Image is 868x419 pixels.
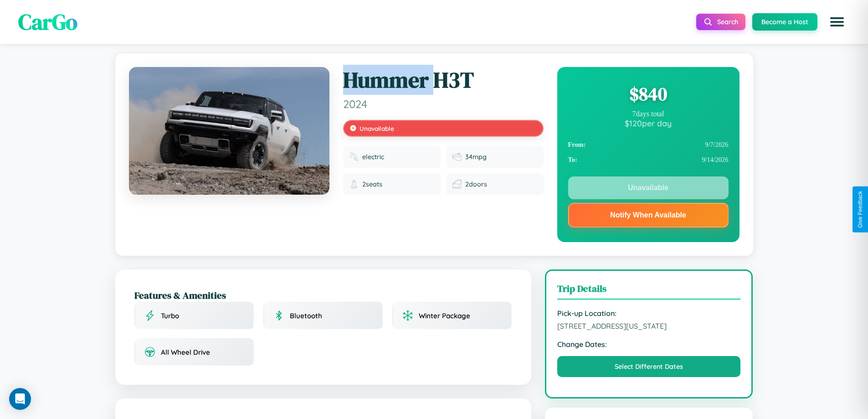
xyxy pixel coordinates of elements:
[568,137,729,152] div: 9 / 7 / 2026
[362,180,382,188] span: 2 seats
[465,153,487,161] span: 34 mpg
[134,289,512,302] h2: Features & Amenities
[696,14,745,30] button: Search
[568,176,729,199] button: Unavailable
[161,311,179,320] span: Turbo
[568,156,577,164] strong: To:
[824,9,850,35] button: Open menu
[129,67,329,195] img: Hummer H3T 2024
[419,311,470,320] span: Winter Package
[18,7,77,37] span: CarGo
[568,203,729,228] button: Notify When Available
[360,124,394,132] span: Unavailable
[568,110,729,118] div: 7 days total
[343,97,544,111] span: 2024
[349,180,359,189] img: Seats
[452,152,462,161] img: Fuel efficiency
[568,82,729,106] div: $ 840
[452,180,462,189] img: Doors
[717,18,738,26] span: Search
[465,180,487,188] span: 2 doors
[557,309,741,318] strong: Pick-up Location:
[568,152,729,167] div: 9 / 14 / 2026
[557,321,741,331] span: [STREET_ADDRESS][US_STATE]
[349,152,359,161] img: Fuel type
[362,153,384,161] span: electric
[568,118,729,128] div: $ 120 per day
[290,311,322,320] span: Bluetooth
[9,388,31,410] div: Open Intercom Messenger
[557,340,741,349] strong: Change Dates:
[557,282,741,300] h3: Trip Details
[568,141,586,149] strong: From:
[752,13,817,31] button: Become a Host
[343,67,544,93] h1: Hummer H3T
[857,191,863,228] div: Give Feedback
[557,356,741,377] button: Select Different Dates
[161,348,210,357] span: All Wheel Drive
